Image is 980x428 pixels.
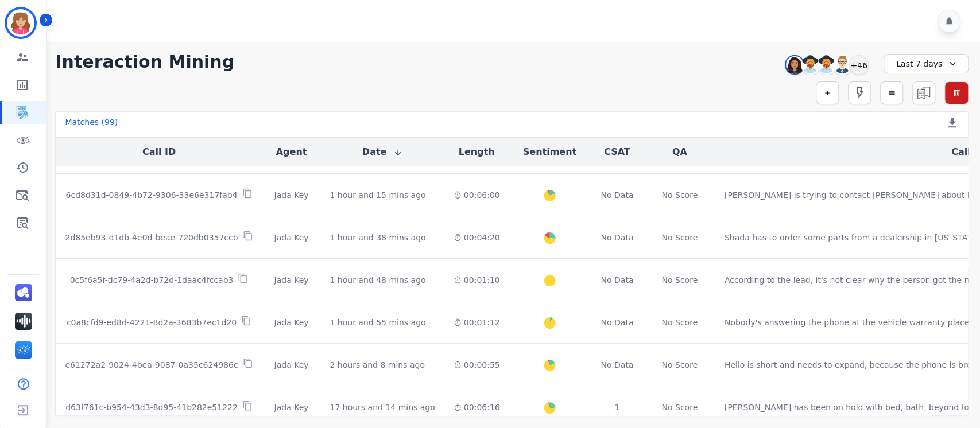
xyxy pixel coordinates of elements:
div: 00:06:16 [454,402,500,413]
div: 2 hours and 8 mins ago [330,359,425,371]
div: No Score [661,232,698,243]
div: 00:01:12 [454,317,500,328]
p: 0c5f6a5f-dc79-4a2d-b72d-1daac4fccab3 [70,274,234,286]
button: CSAT [604,145,630,159]
div: No Data [599,359,635,371]
img: Bordered avatar [7,9,34,37]
div: 1 hour and 48 mins ago [330,274,425,286]
p: c0a8cfd9-ed8d-4221-8d2a-3683b7ec1d20 [67,317,237,328]
div: 1 hour and 15 mins ago [330,189,425,201]
div: 00:00:55 [454,359,500,371]
div: No Data [599,189,635,201]
p: 2d85eb93-d1db-4e0d-beae-720db0357ccb [65,232,238,243]
p: e61272a2-9024-4bea-9087-0a35c624986c [65,359,238,371]
div: 00:06:00 [454,189,500,201]
div: 1 [599,402,635,413]
div: Jada Key [272,189,312,201]
p: 6cd8d31d-0849-4b72-9306-33e6e317fab4 [66,189,238,201]
div: 00:01:10 [454,274,500,286]
div: 1 hour and 55 mins ago [330,317,425,328]
div: Jada Key [272,317,312,328]
button: Length [459,145,495,159]
button: QA [672,145,687,159]
div: Last 7 days [884,54,969,73]
div: 17 hours and 14 mins ago [330,402,435,413]
div: 00:04:20 [454,232,500,243]
div: Jada Key [272,402,312,413]
div: Jada Key [272,359,312,371]
div: No Data [599,317,635,328]
div: No Score [661,274,698,286]
p: d63f761c-b954-43d3-8d95-41b282e51222 [65,402,238,413]
button: Call ID [142,145,176,159]
div: 1 hour and 38 mins ago [330,232,425,243]
div: Jada Key [272,274,312,286]
div: No Score [661,189,698,201]
h1: Interaction Mining [55,52,234,72]
div: No Data [599,232,635,243]
div: No Score [661,317,698,328]
div: Jada Key [272,232,312,243]
button: Agent [276,145,307,159]
div: No Score [661,402,698,413]
button: Sentiment [523,145,576,159]
div: Matches ( 99 ) [65,116,118,133]
div: No Data [599,274,635,286]
div: +46 [849,55,869,75]
div: No Score [661,359,698,371]
button: Date [362,145,403,159]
